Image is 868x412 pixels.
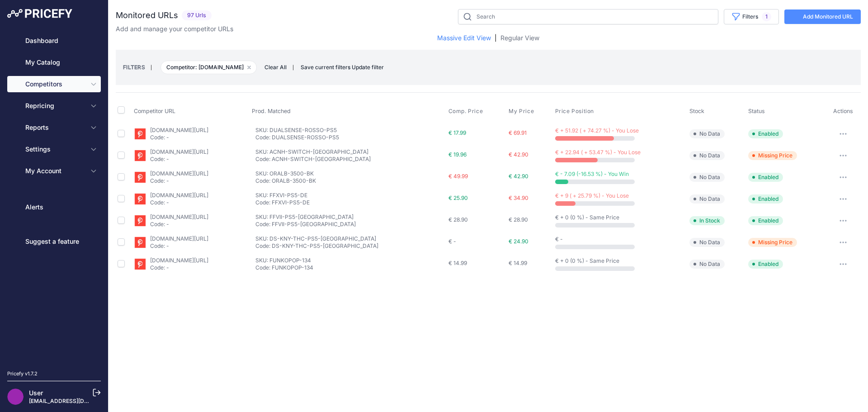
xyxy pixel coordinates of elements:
[150,221,208,228] p: Code: -
[150,170,208,177] a: [DOMAIN_NAME][URL]
[145,65,157,70] small: |
[25,145,85,154] span: Settings
[555,236,686,243] div: € -
[255,148,400,156] p: SKU: ACNH-SWITCH-[GEOGRAPHIC_DATA]
[689,108,704,114] span: Stock
[555,108,596,115] button: Price Position
[448,260,467,266] span: € 14.99
[448,151,467,158] span: € 19.96
[255,170,400,177] p: SKU: ORALB-3500-BK
[29,389,43,397] a: User
[724,9,779,24] button: Filters1
[116,9,178,22] h2: Monitored URLs
[255,134,400,141] p: Code: DUALSENSE-ROSSO-PS5
[255,257,400,264] p: SKU: FUNKOPOP-134
[7,199,101,215] a: Alerts
[292,65,294,70] small: |
[689,151,725,160] span: No Data
[555,170,629,177] span: € - 7.09 (-16.53 %) - You Win
[748,216,783,225] span: Enabled
[260,63,291,72] span: Clear All
[7,98,101,114] button: Repricing
[762,12,771,21] span: 1
[509,108,536,115] button: My Price
[255,264,400,271] p: Code: FUNKOPOP-134
[7,370,38,378] div: Pricefy v1.7.2
[509,173,528,180] span: € 42.90
[150,127,208,133] a: [DOMAIN_NAME][URL]
[7,76,101,92] button: Competitors
[448,129,466,136] span: € 17.99
[150,156,208,163] p: Code: -
[748,260,783,269] span: Enabled
[555,257,619,264] span: € + 0 (0 %) - Same Price
[150,264,208,271] p: Code: -
[123,64,145,71] small: FILTERS
[255,177,400,185] p: Code: ORALB-3500-BK
[509,216,528,223] span: € 28.90
[116,24,233,33] p: Add and manage your competitor URLs
[252,108,291,114] span: Prod. Matched
[25,80,85,89] span: Competitors
[150,257,208,264] a: [DOMAIN_NAME][URL]
[748,129,783,138] span: Enabled
[437,33,491,43] a: Massive Edit View
[555,127,639,134] span: € + 51.92 ( + 74.27 %) - You Lose
[255,213,400,221] p: SKU: FFVII-PS5-[GEOGRAPHIC_DATA]
[555,149,641,156] span: € + 22.94 ( + 53.47 %) - You Lose
[689,173,725,182] span: No Data
[7,54,101,71] a: My Catalog
[689,238,725,247] span: No Data
[25,101,85,110] span: Repricing
[448,108,483,115] span: Comp. Price
[748,173,783,182] span: Enabled
[689,260,725,269] span: No Data
[509,151,528,158] span: € 42.90
[689,129,725,138] span: No Data
[7,141,101,157] button: Settings
[150,134,208,141] p: Code: -
[833,108,853,114] span: Actions
[29,398,123,404] a: [EMAIL_ADDRESS][DOMAIN_NAME]
[448,216,468,223] span: € 28.90
[509,108,534,115] span: My Price
[255,199,400,206] p: Code: FFXVI-PS5-DE
[352,64,384,71] span: Update filter
[555,108,594,115] span: Price Position
[509,238,528,245] span: € 24.90
[150,177,208,185] p: Code: -
[7,163,101,179] button: My Account
[500,33,539,43] a: Regular View
[509,129,527,136] span: € 69.91
[7,9,72,18] img: Pricefy Logo
[748,194,783,204] span: Enabled
[784,9,861,24] a: Add Monitored URL
[495,33,497,43] span: |
[748,108,765,114] span: Status
[150,148,208,155] a: [DOMAIN_NAME][URL]
[458,9,718,24] input: Search
[748,151,797,160] span: Missing Price
[255,242,400,250] p: Code: DS-KNY-THC-PS5-[GEOGRAPHIC_DATA]
[150,199,208,206] p: Code: -
[7,33,101,359] nav: Sidebar
[448,108,485,115] button: Comp. Price
[509,260,527,266] span: € 14.99
[255,156,400,163] p: Code: ACNH-SWITCH-[GEOGRAPHIC_DATA]
[150,235,208,242] a: [DOMAIN_NAME][URL]
[448,238,505,245] div: € -
[555,214,619,221] span: € + 0 (0 %) - Same Price
[509,194,528,201] span: € 34.90
[255,221,400,228] p: Code: FFVII-PS5-[GEOGRAPHIC_DATA]
[255,235,400,242] p: SKU: DS-KNY-THC-PS5-[GEOGRAPHIC_DATA]
[689,216,725,225] span: In Stock
[25,166,85,175] span: My Account
[448,194,468,201] span: € 25.90
[134,108,175,114] span: Competitor URL
[150,242,208,250] p: Code: -
[7,233,101,250] a: Suggest a feature
[150,192,208,199] a: [DOMAIN_NAME][URL]
[255,127,400,134] p: SKU: DUALSENSE-ROSSO-PS5
[255,192,400,199] p: SKU: FFXVI-PS5-DE
[150,213,208,220] a: [DOMAIN_NAME][URL]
